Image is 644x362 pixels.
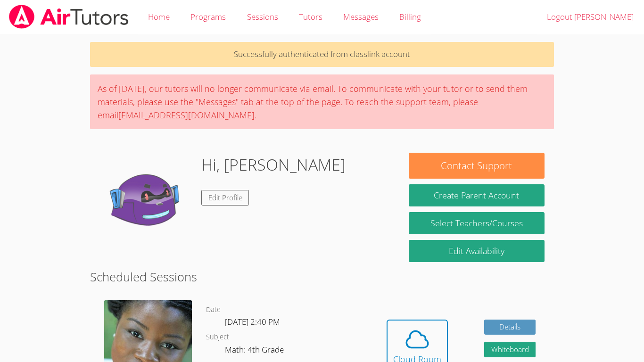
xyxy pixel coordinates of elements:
button: Whiteboard [484,342,536,357]
dd: Math: 4th Grade [225,343,286,359]
a: Edit Profile [201,190,249,206]
img: default.png [99,153,194,247]
dt: Subject [206,331,229,343]
dt: Date [206,304,221,316]
img: airtutors_banner-c4298cdbf04f3fff15de1276eac7730deb9818008684d7c2e4769d2f7ddbe033.png [8,5,130,29]
button: Create Parent Account [409,184,545,206]
span: [DATE] 2:40 PM [225,316,280,327]
h2: Scheduled Sessions [90,268,554,286]
button: Contact Support [409,153,545,179]
span: Messages [343,11,379,22]
a: Edit Availability [409,240,545,262]
a: Select Teachers/Courses [409,212,545,234]
p: Successfully authenticated from classlink account [90,42,554,67]
div: As of [DATE], our tutors will no longer communicate via email. To communicate with your tutor or ... [90,74,554,129]
h1: Hi, [PERSON_NAME] [201,153,346,177]
a: Details [484,320,536,335]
